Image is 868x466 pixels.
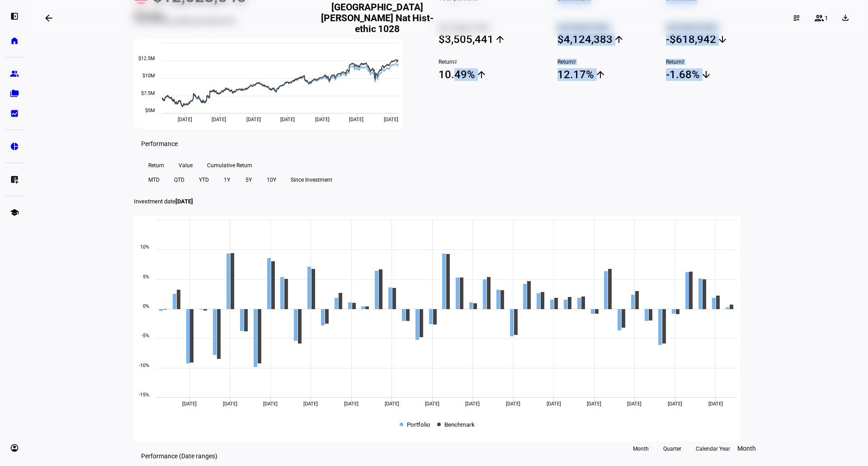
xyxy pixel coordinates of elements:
[207,158,252,173] span: Cumulative Return
[5,85,24,103] a: folder_copy
[814,13,825,24] mat-icon: group
[148,173,160,187] span: MTD
[696,442,730,456] span: Calendar Year
[134,198,763,205] p: Investment date
[666,59,763,65] span: Return
[139,362,149,368] text: -10%
[140,244,149,250] text: 10%
[425,401,439,407] span: [DATE]
[245,173,252,187] span: 5Y
[263,401,278,407] span: [DATE]
[708,401,723,407] span: [DATE]
[613,34,624,45] mat-icon: arrow_upward
[10,69,19,78] eth-mat-symbol: group
[717,34,728,45] mat-icon: arrow_downward
[668,401,682,407] span: [DATE]
[141,90,155,96] text: $7.5M
[454,59,457,65] sup: 2
[259,173,283,187] button: 10Y
[5,32,24,50] a: home
[465,401,480,407] span: [DATE]
[246,117,261,122] span: [DATE]
[5,104,24,122] a: bid_landscape
[595,69,606,80] mat-icon: arrow_upward
[349,117,363,122] span: [DATE]
[43,13,54,24] mat-icon: arrow_backwards
[825,14,828,22] span: 1
[212,117,226,122] span: [DATE]
[10,12,19,21] eth-mat-symbol: left_panel_open
[587,401,601,407] span: [DATE]
[663,442,681,456] span: Quarter
[223,401,237,407] span: [DATE]
[633,442,649,456] span: Month
[626,442,656,456] button: Month
[167,173,192,187] button: QTD
[444,420,475,428] span: Benchmark
[5,137,24,155] a: pie_chart
[557,59,655,65] span: Return
[192,173,216,187] button: YTD
[344,401,359,407] span: [DATE]
[143,274,149,280] text: 5%
[793,14,800,22] mat-icon: dashboard_customize
[573,59,576,65] sup: 2
[142,333,149,339] text: -5%
[506,401,520,407] span: [DATE]
[439,68,536,81] span: 10.49%
[216,173,238,187] button: 1Y
[407,420,430,428] span: Portfolio
[224,173,230,187] span: 1Y
[689,442,737,456] button: Calendar Year
[179,158,193,173] span: Value
[666,68,763,81] span: -1.68%
[495,34,505,45] mat-icon: arrow_upward
[148,158,164,173] span: Return
[627,401,642,407] span: [DATE]
[439,33,494,46] div: $3,505,441
[280,117,295,122] span: [DATE]
[138,56,155,61] text: $12.5M
[141,158,171,173] button: Return
[303,401,318,407] span: [DATE]
[682,59,684,65] sup: 2
[267,173,276,187] span: 10Y
[142,73,155,79] text: $10M
[557,33,655,46] span: $4,124,383
[238,173,259,187] button: 5Y
[10,208,19,217] eth-mat-symbol: school
[139,392,149,398] text: -15%
[10,109,19,118] eth-mat-symbol: bid_landscape
[384,117,398,122] span: [DATE]
[171,158,200,173] button: Value
[312,2,443,34] h2: [GEOGRAPHIC_DATA][PERSON_NAME] Nat Hist-ethic 1028
[666,33,763,46] span: -$618,942
[656,442,689,456] button: Quarter
[175,198,193,205] span: [DATE]
[385,401,399,407] span: [DATE]
[10,142,19,151] eth-mat-symbol: pie_chart
[476,69,487,80] mat-icon: arrow_upward
[199,173,209,187] span: YTD
[141,452,217,460] eth-data-table-title: Performance (Date ranges)
[200,158,259,173] button: Cumulative Return
[283,173,340,187] button: Since Investment
[141,173,167,187] button: MTD
[10,443,19,452] eth-mat-symbol: account_circle
[737,445,756,452] span: Month
[841,13,850,22] mat-icon: download
[145,108,155,113] text: $5M
[178,117,192,122] span: [DATE]
[143,303,149,309] text: 0%
[701,69,712,80] mat-icon: arrow_downward
[10,36,19,45] eth-mat-symbol: home
[291,173,332,187] span: Since Investment
[439,59,536,65] span: Return
[315,117,330,122] span: [DATE]
[10,89,19,98] eth-mat-symbol: folder_copy
[547,401,561,407] span: [DATE]
[174,173,184,187] span: QTD
[557,68,655,81] span: 12.17%
[10,175,19,184] eth-mat-symbol: list_alt_add
[5,65,24,83] a: group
